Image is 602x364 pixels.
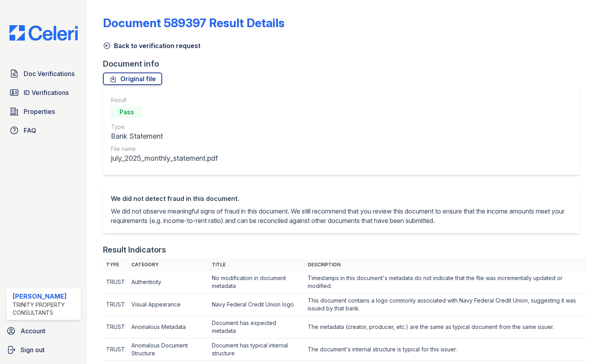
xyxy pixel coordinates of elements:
td: TRUST [103,316,128,338]
span: Sign out [21,345,45,355]
td: The document's internal structure is typical for this issuer. [305,338,586,361]
th: Category [128,258,209,271]
a: ID Verifications [6,85,81,100]
td: No modification in document metadata [209,271,305,293]
span: Account [21,326,45,336]
td: Visual Appearance [128,293,209,316]
td: TRUST [103,271,128,293]
p: We did not observe meaningful signs of fraud in this document. We still recommend that you review... [111,206,572,225]
a: Account [3,323,84,339]
a: FAQ [6,123,81,138]
div: File name [111,145,218,153]
td: Timestamps in this document's metadata do not indicate that the file was incrementally updated or... [305,271,586,293]
td: The metadata (creator, producer, etc.) are the same as typical document from the same issuer. [305,316,586,338]
span: FAQ [24,126,36,135]
td: TRUST [103,293,128,316]
a: Back to verification request [103,41,200,50]
div: Trinity Property Consultants [13,301,78,317]
span: Properties [24,107,55,116]
span: ID Verifications [24,88,69,97]
td: Anomalous Document Structure [128,338,209,361]
td: Document has expected metadata [209,316,305,338]
div: Document info [103,58,586,69]
div: Type [111,123,218,131]
div: Result Indicators [103,244,166,255]
th: Description [305,258,586,271]
img: CE_Logo_Blue-a8612792a0a2168367f1c8372b55b34899dd931a85d93a1a3d3e32e68fde9ad4.png [3,25,84,41]
div: Bank Statement [111,131,218,142]
td: Anomalous Metadata [128,316,209,338]
td: Document has typical internal structure [209,338,305,361]
div: Result [111,96,218,104]
td: TRUST [103,338,128,361]
th: Type [103,258,128,271]
div: We did not detect fraud in this document. [111,194,572,203]
div: july_2025_monthly_statement.pdf [111,153,218,164]
a: Sign out [3,342,84,358]
a: Properties [6,104,81,119]
a: Original file [103,72,162,85]
span: Doc Verifications [24,69,75,78]
td: This document contains a logo commonly associated with Navy Federal Credit Union, suggesting it w... [305,293,586,316]
td: Authenticity [128,271,209,293]
div: [PERSON_NAME] [13,292,78,301]
a: Doc Verifications [6,66,81,82]
a: Document 589397 Result Details [103,16,284,30]
div: Pass [111,106,142,118]
th: Title [209,258,305,271]
td: Navy Federal Credit Union logo [209,293,305,316]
